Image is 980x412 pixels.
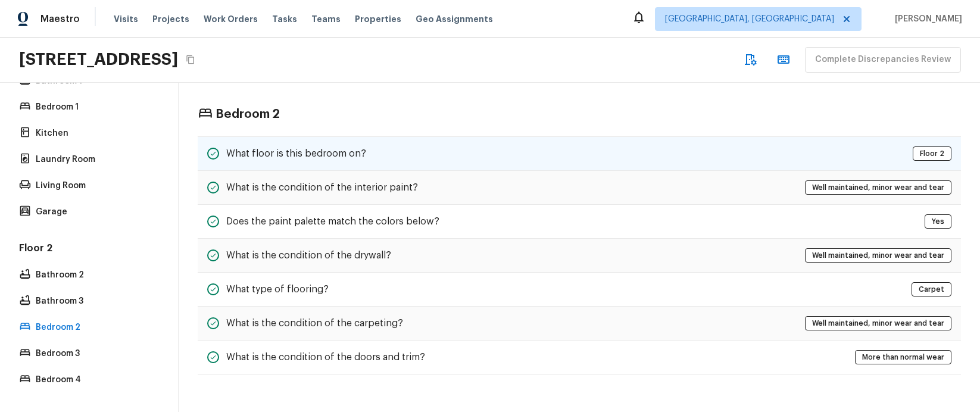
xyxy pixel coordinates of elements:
[36,374,154,386] p: Bedroom 4
[183,52,198,67] button: Copy Address
[226,283,329,296] h5: What type of flooring?
[311,13,341,25] span: Teams
[19,49,178,70] h2: [STREET_ADDRESS]
[36,322,154,333] p: Bedroom 2
[890,13,962,25] span: [PERSON_NAME]
[36,295,154,307] p: Bathroom 3
[916,148,948,160] span: Floor 2
[204,13,258,25] span: Work Orders
[152,13,189,25] span: Projects
[36,206,154,218] p: Garage
[36,269,154,281] p: Bathroom 2
[226,181,418,194] h5: What is the condition of the interior paint?
[40,13,80,25] span: Maestro
[216,107,280,122] h4: Bedroom 2
[665,13,834,25] span: [GEOGRAPHIC_DATA], [GEOGRAPHIC_DATA]
[36,180,154,192] p: Living Room
[36,154,154,166] p: Laundry Room
[416,13,493,25] span: Geo Assignments
[808,317,948,329] span: Well maintained, minor wear and tear
[36,101,154,113] p: Bedroom 1
[226,215,439,228] h5: Does the paint palette match the colors below?
[36,127,154,139] p: Kitchen
[858,351,948,363] span: More than normal wear
[808,249,948,261] span: Well maintained, minor wear and tear
[928,216,948,227] span: Yes
[36,348,154,360] p: Bedroom 3
[17,242,161,257] h5: Floor 2
[355,13,401,25] span: Properties
[226,249,391,262] h5: What is the condition of the drywall?
[915,283,948,295] span: Carpet
[114,13,138,25] span: Visits
[272,15,297,23] span: Tasks
[226,351,425,364] h5: What is the condition of the doors and trim?
[226,147,366,160] h5: What floor is this bedroom on?
[226,317,403,330] h5: What is the condition of the carpeting?
[808,182,948,193] span: Well maintained, minor wear and tear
